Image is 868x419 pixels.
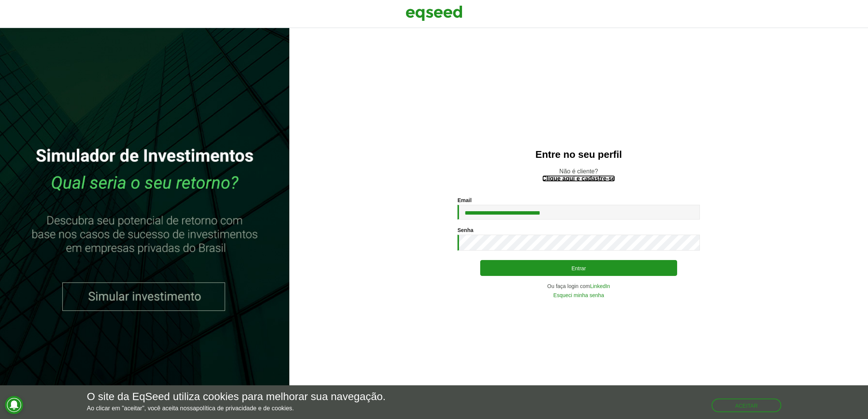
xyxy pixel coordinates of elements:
[406,4,462,23] img: EqSeed Logo
[87,391,386,403] h5: O site da EqSeed utiliza cookies para melhorar sua navegação.
[590,283,610,289] a: LinkedIn
[87,405,386,412] p: Ao clicar em "aceitar", você aceita nossa .
[196,405,292,411] a: política de privacidade e de cookies
[304,168,853,182] p: Não é cliente?
[304,149,853,160] h2: Entre no seu perfil
[457,227,473,233] label: Senha
[457,283,700,289] div: Ou faça login com
[712,399,781,412] button: Aceitar
[542,176,615,182] a: Clique aqui e cadastre-se
[553,293,604,298] a: Esqueci minha senha
[480,260,677,276] button: Entrar
[457,198,471,203] label: Email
